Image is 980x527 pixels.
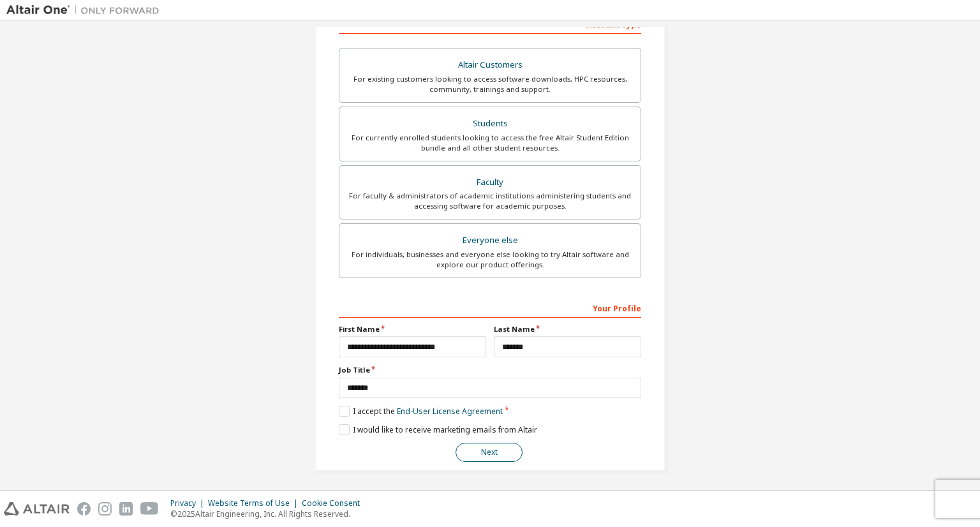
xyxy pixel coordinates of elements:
[347,191,633,211] div: For faculty & administrators of academic institutions administering students and accessing softwa...
[77,502,91,516] img: facebook.svg
[119,502,133,516] img: linkedin.svg
[347,174,633,191] div: Faculty
[170,498,208,508] div: Privacy
[397,406,503,417] a: End-User License Agreement
[347,115,633,133] div: Students
[347,56,633,74] div: Altair Customers
[170,508,367,519] p: © 2025 Altair Engineering, Inc. All Rights Reserved.
[140,502,159,516] img: youtube.svg
[347,232,633,249] div: Everyone else
[6,4,166,17] img: Altair One
[339,406,503,417] label: I accept the
[347,74,633,94] div: For existing customers looking to access software downloads, HPC resources, community, trainings ...
[494,324,641,334] label: Last Name
[456,443,523,462] button: Next
[347,249,633,270] div: For individuals, businesses and everyone else looking to try Altair software and explore our prod...
[339,424,537,435] label: I would like to receive marketing emails from Altair
[302,498,367,508] div: Cookie Consent
[339,365,641,375] label: Job Title
[98,502,112,516] img: instagram.svg
[347,133,633,153] div: For currently enrolled students looking to access the free Altair Student Edition bundle and all ...
[339,324,486,334] label: First Name
[4,502,70,516] img: altair_logo.svg
[339,297,641,318] div: Your Profile
[208,498,302,508] div: Website Terms of Use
